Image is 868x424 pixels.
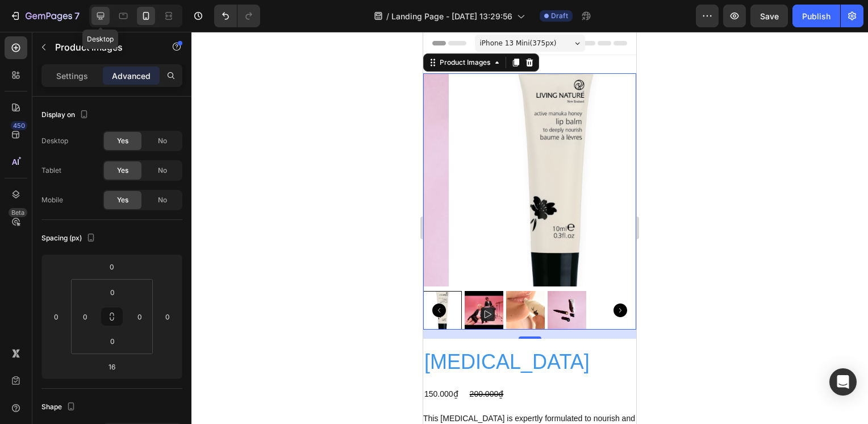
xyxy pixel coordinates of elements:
div: 450 [11,121,27,130]
div: Display on [41,107,91,123]
input: 0 [48,308,65,325]
div: Undo/Redo [214,5,260,27]
div: Publish [802,10,831,22]
div: Spacing (px) [41,231,98,246]
p: Product Images [55,40,152,54]
span: Yes [117,136,128,146]
div: Tablet [41,165,61,176]
button: 7 [5,5,85,27]
button: Carousel Back Arrow [9,272,23,285]
button: Carousel Next Arrow [190,272,204,285]
p: Settings [56,70,88,82]
a: Lip Balm [26,41,239,255]
span: Draft [551,11,568,21]
input: 0 [101,258,123,275]
span: Yes [117,195,128,205]
p: Advanced [112,70,151,82]
input: 0px [131,308,148,325]
span: Save [760,11,779,21]
div: Open Intercom Messenger [829,368,857,396]
input: 0px [101,332,124,350]
p: 7 [74,9,80,23]
input: 0px [77,308,94,325]
div: Desktop [41,136,68,146]
div: Beta [9,208,27,217]
span: Yes [117,165,128,176]
div: 200.000₫ [45,354,82,371]
button: Save [750,5,788,27]
input: 0px [101,284,124,301]
span: No [158,165,167,176]
iframe: Design area [423,32,636,424]
span: No [158,195,167,205]
button: Publish [792,5,840,27]
div: Mobile [41,195,63,205]
div: Product Images [14,26,69,36]
input: l [101,358,123,375]
span: Landing Page - [DATE] 13:29:56 [391,10,512,22]
div: Shape [41,400,78,415]
input: 0 [159,308,176,325]
span: / [386,10,389,22]
span: No [158,136,167,146]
